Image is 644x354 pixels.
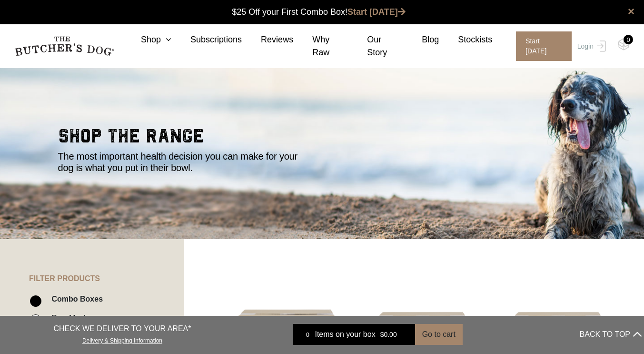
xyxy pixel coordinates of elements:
button: BACK TO TOP [580,323,642,346]
bdi: 0.00 [380,331,397,338]
h2: shop the range [58,127,586,151]
a: 0 Items on your box $0.00 [293,324,415,345]
a: Our Story [348,33,403,59]
a: Start [DATE] [347,7,406,17]
img: TBD_Cart-Empty.png [618,38,630,51]
span: Start [DATE] [516,31,572,61]
a: Reviews [242,33,293,46]
a: Start [DATE] [506,31,575,61]
a: Shop [122,33,171,46]
a: Login [575,31,606,61]
p: The most important health decision you can make for your dog is what you put in their bowl. [58,151,310,173]
span: $ [380,331,384,338]
label: Raw Meals [47,312,89,324]
a: Blog [403,33,439,46]
p: CHECK WE DELIVER TO YOUR AREA* [54,323,191,334]
a: close [628,6,634,17]
span: Items on your box [315,329,375,340]
button: Go to cart [415,324,463,345]
a: Why Raw [293,33,348,59]
a: Subscriptions [171,33,242,46]
a: Delivery & Shipping Information [82,335,162,344]
div: 0 [624,35,633,44]
div: 0 [300,330,315,339]
a: Stockists [439,33,492,46]
label: Combo Boxes [47,293,103,305]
